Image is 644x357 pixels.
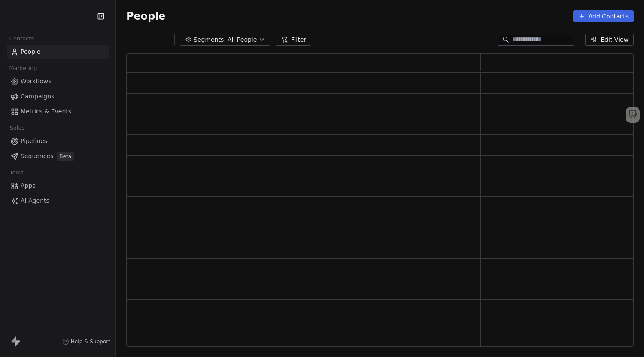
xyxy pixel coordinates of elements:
[21,152,53,161] span: Sequences
[6,62,41,75] span: Marketing
[62,338,110,345] a: Help & Support
[21,181,36,190] span: Apps
[57,152,74,161] span: Beta
[6,166,27,179] span: Tools
[21,196,49,205] span: AI Agents
[7,74,109,88] a: Workflows
[7,194,109,208] a: AI Agents
[7,89,109,104] a: Campaigns
[194,35,226,44] span: Segments:
[6,32,38,45] span: Contacts
[7,149,109,163] a: SequencesBeta
[6,122,28,134] span: Sales
[276,34,311,46] button: Filter
[21,137,47,146] span: Pipelines
[7,134,109,148] a: Pipelines
[21,92,54,101] span: Campaigns
[21,107,71,116] span: Metrics & Events
[126,10,165,23] span: People
[21,47,41,56] span: People
[573,10,634,22] button: Add Contacts
[71,338,110,345] span: Help & Support
[127,73,640,347] div: grid
[7,179,109,193] a: Apps
[7,104,109,119] a: Metrics & Events
[7,45,109,59] a: People
[21,77,52,86] span: Workflows
[585,34,634,46] button: Edit View
[228,35,257,44] span: All People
